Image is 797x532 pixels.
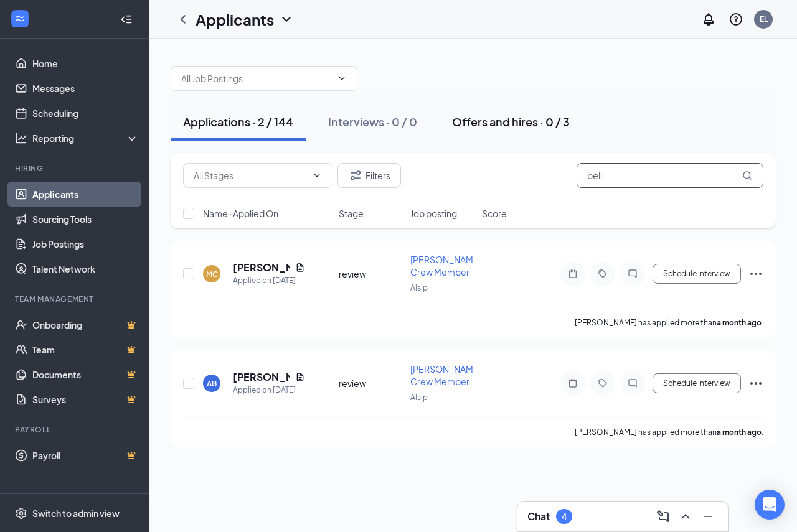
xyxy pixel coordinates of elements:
span: [PERSON_NAME]'s Crew Member [410,363,488,387]
input: Search in applications [577,163,763,188]
p: [PERSON_NAME] has applied more than . [575,427,763,437]
a: Job Postings [32,231,139,256]
span: Score [482,207,507,220]
svg: ChevronDown [337,73,347,83]
svg: Minimize [700,509,715,524]
a: Home [32,51,139,76]
div: Applied on [DATE] [233,274,305,287]
svg: Tag [595,378,610,388]
svg: QuestionInfo [729,12,743,27]
button: Minimize [698,506,718,526]
svg: Note [565,378,580,388]
div: EL [760,14,768,24]
a: TeamCrown [32,337,139,362]
div: Reporting [32,132,139,144]
button: Schedule Interview [653,373,741,393]
span: Job posting [410,207,457,220]
input: All Stages [194,169,307,182]
a: DocumentsCrown [32,362,139,387]
button: ComposeMessage [653,506,673,526]
svg: Notifications [701,12,716,27]
a: Messages [32,76,139,101]
a: PayrollCrown [32,443,139,468]
svg: Collapse [120,13,133,26]
button: Schedule Interview [653,264,741,284]
button: Filter Filters [337,163,401,188]
div: Hiring [15,163,136,174]
div: Team Management [15,294,136,304]
svg: Ellipses [748,266,763,281]
svg: ChevronLeft [176,12,191,27]
a: Sourcing Tools [32,207,139,231]
a: Scheduling [32,101,139,126]
a: SurveysCrown [32,387,139,412]
svg: MagnifyingGlass [742,170,752,180]
svg: Tag [595,269,610,279]
svg: Ellipses [748,376,763,391]
div: Open Intercom Messenger [755,490,785,520]
div: 4 [562,511,567,522]
a: OnboardingCrown [32,312,139,337]
a: Applicants [32,182,139,207]
svg: ChevronDown [312,170,322,180]
svg: ChevronUp [678,509,693,524]
b: a month ago [717,318,762,327]
div: Switch to admin view [32,507,120,520]
svg: Document [295,263,305,273]
p: [PERSON_NAME] has applied more than . [575,317,763,328]
div: Applied on [DATE] [233,384,305,396]
div: Interviews · 0 / 0 [328,114,417,129]
span: [PERSON_NAME]'s Crew Member [410,254,488,278]
div: review [339,377,403,390]
svg: ChatInactive [625,269,640,279]
span: Stage [339,207,364,220]
h5: [PERSON_NAME] [233,370,290,384]
svg: Document [295,372,305,382]
div: Payroll [15,424,136,435]
span: Name · Applied On [203,207,278,220]
svg: ChevronDown [279,12,294,27]
b: a month ago [717,427,762,437]
span: Alsip [410,283,428,292]
svg: Filter [348,168,363,183]
button: ChevronUp [676,506,696,526]
div: MC [206,269,218,279]
svg: ComposeMessage [656,509,671,524]
h1: Applicants [196,9,274,30]
a: Talent Network [32,256,139,281]
svg: Settings [15,507,27,520]
svg: ChatInactive [625,378,640,388]
h5: [PERSON_NAME] [233,261,290,274]
div: Offers and hires · 0 / 3 [452,114,570,129]
svg: Analysis [15,132,27,144]
div: Applications · 2 / 144 [183,114,293,129]
div: review [339,268,403,280]
span: Alsip [410,393,428,402]
input: All Job Postings [181,72,332,85]
div: AB [207,378,217,389]
svg: Note [565,269,580,279]
svg: WorkstreamLogo [14,12,26,25]
h3: Chat [527,510,550,523]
